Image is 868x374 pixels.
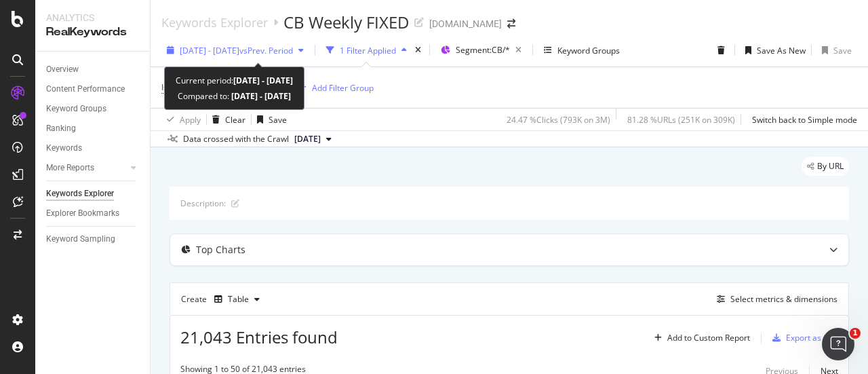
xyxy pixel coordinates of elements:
[46,121,76,136] div: Ranking
[46,187,140,201] a: Keywords Explorer
[816,39,852,61] button: Save
[176,73,293,88] div: Current period:
[850,328,861,339] span: 1
[46,141,82,155] div: Keywords
[181,288,265,310] div: Create
[46,24,139,40] div: RealKeywords
[340,45,396,56] div: 1 Filter Applied
[802,157,849,176] div: legacy label
[252,109,287,130] button: Save
[321,39,412,61] button: 1 Filter Applied
[557,45,620,56] div: Keyword Groups
[817,162,844,170] span: By URL
[46,232,115,246] div: Keyword Sampling
[822,328,854,360] iframe: Intercom live chat
[649,327,750,349] button: Add to Custom Report
[833,45,852,56] div: Save
[507,19,515,29] div: arrow-right-arrow-left
[46,141,140,155] a: Keywords
[627,114,735,126] div: 81.28 % URLs ( 251K on 309K )
[730,293,837,305] div: Select metrics & dimensions
[767,327,838,349] button: Export as CSV
[46,187,114,201] div: Keywords Explorer
[740,39,806,61] button: Save As New
[294,79,374,96] button: Add Filter Group
[180,326,338,348] span: 21,043 Entries found
[207,109,245,130] button: Clear
[161,15,268,30] a: Keywords Explorer
[507,114,610,126] div: 24.47 % Clicks ( 793K on 3M )
[161,109,201,130] button: Apply
[711,291,837,307] button: Select metrics & dimensions
[196,243,245,257] div: Top Charts
[239,45,293,56] span: vs Prev. Period
[178,88,291,104] div: Compared to:
[46,232,140,246] a: Keyword Sampling
[46,82,140,96] a: Content Performance
[46,11,139,24] div: Analytics
[183,133,289,145] div: Data crossed with the Crawl
[233,75,293,86] b: [DATE] - [DATE]
[228,295,249,303] div: Table
[46,206,140,221] a: Explorer Bookmarks
[46,102,140,116] a: Keyword Groups
[538,39,625,61] button: Keyword Groups
[209,288,265,310] button: Table
[46,82,125,96] div: Content Performance
[46,121,140,136] a: Ranking
[294,133,321,145] span: 2025 Feb. 11th
[180,198,226,209] div: Description:
[283,11,409,34] div: CB Weekly FIXED
[46,62,140,77] a: Overview
[757,45,806,56] div: Save As New
[456,44,510,56] span: Segment: CB/*
[312,82,374,94] div: Add Filter Group
[435,39,527,61] button: Segment:CB/*
[225,114,245,126] div: Clear
[180,114,201,126] div: Apply
[46,161,127,175] a: More Reports
[752,114,857,126] div: Switch back to Simple mode
[747,109,857,130] button: Switch back to Simple mode
[289,131,337,147] button: [DATE]
[46,161,94,175] div: More Reports
[229,90,291,102] b: [DATE] - [DATE]
[786,332,838,343] div: Export as CSV
[46,102,106,116] div: Keyword Groups
[412,43,424,57] div: times
[46,206,119,221] div: Explorer Bookmarks
[161,81,202,93] span: Is Branded
[429,17,502,31] div: [DOMAIN_NAME]
[180,45,239,56] span: [DATE] - [DATE]
[667,334,750,342] div: Add to Custom Report
[161,39,309,61] button: [DATE] - [DATE]vsPrev. Period
[269,114,287,126] div: Save
[46,62,79,77] div: Overview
